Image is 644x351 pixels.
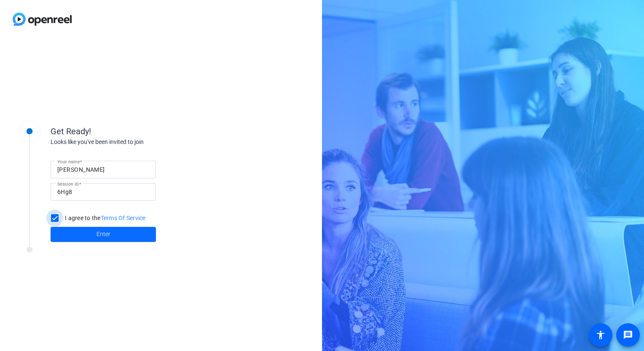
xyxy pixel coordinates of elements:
label: I agree to the [63,214,146,222]
div: Looks like you've been invited to join [51,138,219,146]
mat-label: Your name [57,159,80,164]
mat-label: Session ID [57,181,79,186]
mat-icon: message [623,330,633,340]
span: Enter [97,230,110,239]
a: Terms Of Service [101,215,146,221]
mat-icon: accessibility [596,330,606,340]
button: Enter [51,227,156,242]
div: Get Ready! [51,125,219,138]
